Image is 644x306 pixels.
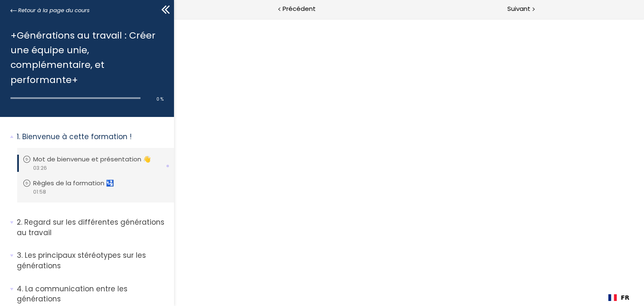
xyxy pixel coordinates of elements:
[602,289,636,306] div: Language Switcher
[17,132,20,142] span: 1.
[507,4,530,14] span: Suivant
[17,217,168,238] p: Regard sur les différentes générations au travail
[283,4,316,14] span: Précédent
[33,164,47,172] span: 03:26
[608,294,617,301] img: Français flag
[33,155,164,164] p: Mot de bienvenue et présentation 👋
[608,294,629,301] a: FR
[10,6,90,15] a: Retour à la page du cours
[17,250,23,261] span: 3.
[17,284,168,304] p: La communication entre les générations
[156,96,164,102] span: 0 %
[17,217,22,228] span: 2.
[17,250,168,271] p: Les principaux stéréotypes sur les générations
[602,289,636,306] div: Language selected: Français
[18,6,90,15] span: Retour à la page du cours
[17,284,23,294] span: 4.
[10,28,159,87] h1: +Générations au travail : Créer une équipe unie, complémentaire, et performante+
[17,132,168,142] p: Bienvenue à cette formation !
